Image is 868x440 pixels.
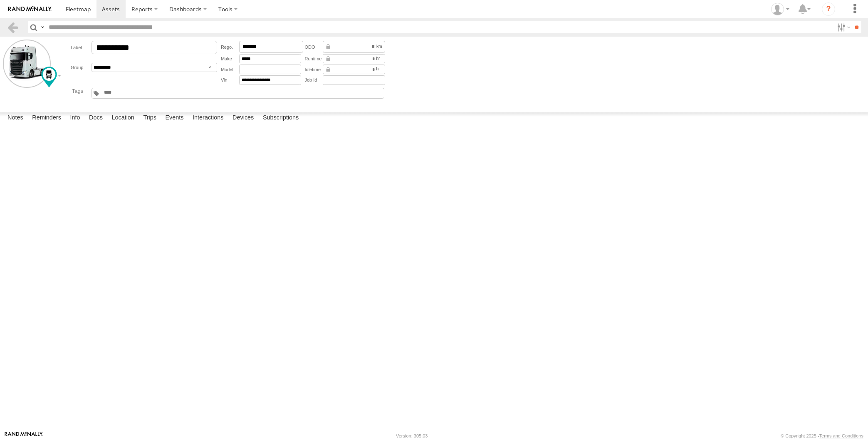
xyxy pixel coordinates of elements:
[188,112,228,124] label: Interactions
[28,112,65,124] label: Reminders
[41,67,57,87] div: Change Map Icon
[228,112,258,124] label: Devices
[107,112,138,124] label: Location
[8,6,52,12] img: rand-logo.svg
[834,21,852,33] label: Search Filter Options
[7,21,19,33] a: Back to previous Page
[323,54,385,64] div: Data from Vehicle CANbus
[39,21,46,33] label: Search Query
[323,65,385,74] div: Data from Vehicle CANbus
[781,433,863,438] div: © Copyright 2025 -
[85,112,107,124] label: Docs
[323,41,385,53] div: Data from Vehicle CANbus
[5,432,43,440] a: Visit our Website
[161,112,188,124] label: Events
[66,112,84,124] label: Info
[768,3,792,15] div: Quang MAC
[822,2,835,16] i: ?
[139,112,161,124] label: Trips
[396,433,428,438] div: Version: 305.03
[819,433,863,438] a: Terms and Conditions
[259,112,303,124] label: Subscriptions
[3,112,27,124] label: Notes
